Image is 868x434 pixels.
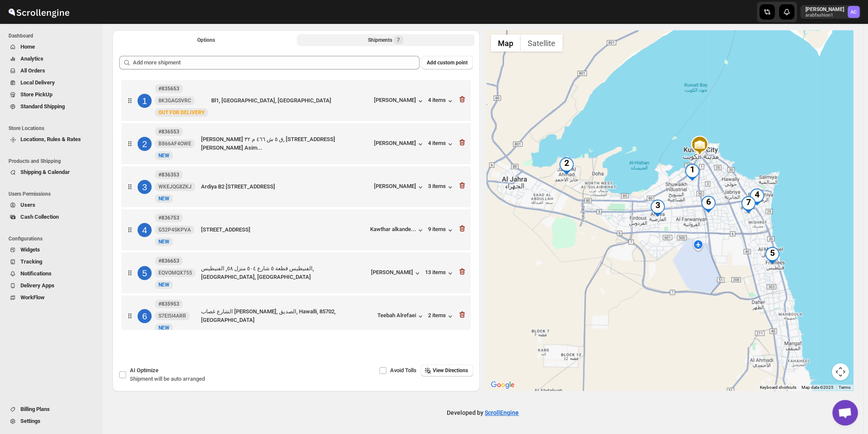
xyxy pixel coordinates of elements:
[5,280,97,292] button: Delivery Apps
[201,307,374,324] div: الشارع غصاب [PERSON_NAME], الصديق, Hawalli, 85702, [GEOGRAPHIC_DATA]
[397,37,400,43] span: 7
[130,367,158,373] span: AI Optimize
[158,239,170,245] span: NEW
[489,379,517,391] a: Open this area in Google Maps (opens a new window)
[138,94,152,108] div: 1
[802,385,834,390] span: Map data ©2025
[848,6,859,18] span: Abizer Chikhly
[197,37,215,43] span: Options
[20,91,52,98] span: Store PickUp
[158,110,204,116] span: OUT FOR DELIVERY
[121,252,471,293] div: 5#836653 EQVOMQX755NewNEWالفنيظيس قطعة ٥ شارع ٥٠٤ منزل ٥٨, الفنيطيس, [GEOGRAPHIC_DATA], [GEOGRAPH...
[5,41,97,53] button: Home
[121,295,471,336] div: 6#835953 S7EI5I4ARRNewNEWالشارع غصاب [PERSON_NAME], الصديق, Hawalli, 85702, [GEOGRAPHIC_DATA]Teeb...
[9,32,98,39] span: Dashboard
[20,246,40,253] span: Widgets
[558,157,575,174] div: 2
[491,35,520,52] button: Show street map
[138,223,152,237] div: 4
[740,196,757,213] div: 7
[5,199,97,211] button: Users
[201,135,371,152] div: [PERSON_NAME] ق ٥ ش ٤٦٦ م ٣٢, [STREET_ADDRESS][PERSON_NAME] Asim...
[158,183,192,190] span: WKEJQG8ZKJ
[428,183,454,191] button: 3 items
[20,136,81,142] span: Locations, Rules & Rates
[800,5,860,19] button: User menu
[5,292,97,304] button: WorkFlow
[20,258,42,265] span: Tracking
[158,86,179,92] b: #835653
[158,153,170,159] span: NEW
[9,125,98,132] span: Store Locations
[370,226,416,232] div: Kawthar alkande...
[805,13,844,18] p: arabfashion1
[422,56,473,69] button: Add custom point
[20,55,43,62] span: Analytics
[158,129,179,135] b: #836553
[121,209,471,250] div: 4#836753 G52P4SKPVANewNEW[STREET_ADDRESS]Kawthar alkande...9 items
[748,188,765,205] div: 4
[138,137,152,151] div: 2
[5,65,97,77] button: All Orders
[9,235,98,242] span: Configurations
[520,35,563,52] button: Show satellite imagery
[5,53,97,65] button: Analytics
[121,166,471,207] div: 3#836353 WKEJQG8ZKJNewNEWArdiya B2 [STREET_ADDRESS][PERSON_NAME]3 items
[5,403,97,415] button: Billing Plans
[839,385,851,390] a: Terms (opens in new tab)
[158,215,179,221] b: #836753
[20,214,59,220] span: Cash Collection
[374,183,425,191] button: [PERSON_NAME]
[158,312,186,319] span: S7EI5I4ARR
[447,408,519,417] p: Developed by
[20,418,40,424] span: Settings
[489,379,517,391] img: Google
[201,226,367,234] div: [STREET_ADDRESS]
[5,166,97,178] button: Shipping & Calendar
[368,36,403,44] div: Shipments
[371,269,422,278] div: [PERSON_NAME]
[427,59,468,66] span: Add custom point
[201,264,368,281] div: الفنيظيس قطعة ٥ شارع ٥٠٤ منزل ٥٨, الفنيطيس, [GEOGRAPHIC_DATA], [GEOGRAPHIC_DATA]
[374,97,425,105] button: [PERSON_NAME]
[297,34,474,46] button: Selected Shipments
[5,133,97,145] button: Locations, Rules & Rates
[20,406,50,412] span: Billing Plans
[158,269,192,276] span: EQVOMQX755
[138,180,152,194] div: 3
[158,258,179,264] b: #836653
[20,202,35,208] span: Users
[433,367,468,374] span: View Directions
[9,158,98,165] span: Products and Shipping
[158,97,191,104] span: 8K3GAGSVRC
[832,363,849,380] button: Map camera controls
[118,34,295,46] button: All Route Options
[428,312,454,321] button: 2 items
[121,123,471,164] div: 2#836553 B866AF4OWENewNEW[PERSON_NAME] ق ٥ ش ٤٦٦ م ٣٢, [STREET_ADDRESS][PERSON_NAME] Asim...[PERS...
[9,191,98,197] span: Users Permissions
[374,140,425,148] button: [PERSON_NAME]
[851,9,857,15] text: AC
[764,247,781,264] div: 5
[158,196,170,202] span: NEW
[428,226,454,234] button: 9 items
[112,49,480,333] div: Selected Shipments
[428,97,454,105] button: 4 items
[684,164,701,181] div: 1
[20,169,70,175] span: Shipping & Calendar
[377,312,425,321] button: Teebah Alrefaei
[428,140,454,148] button: 4 items
[20,282,55,289] span: Delivery Apps
[5,415,97,427] button: Settings
[158,226,191,233] span: G52P4SKPVA
[158,301,179,307] b: #835953
[832,400,858,425] a: Open chat
[20,270,52,277] span: Notifications
[760,385,796,391] button: Keyboard shortcuts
